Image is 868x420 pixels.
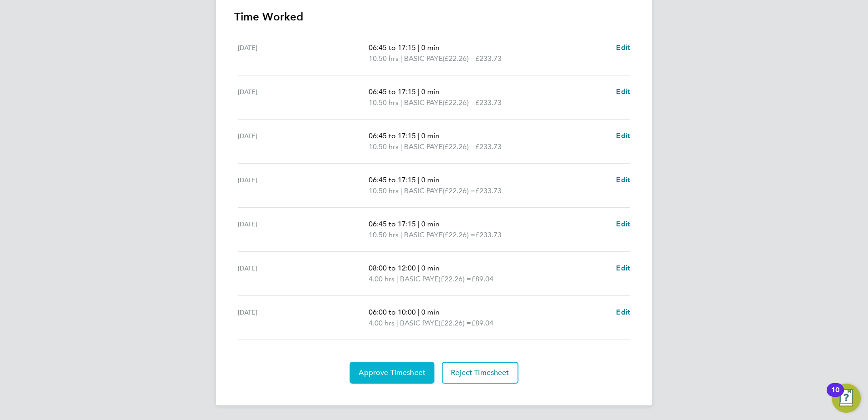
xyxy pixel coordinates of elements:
[369,43,416,52] span: 06:45 to 17:15
[475,54,502,63] span: £233.73
[369,275,395,283] span: 4.00 hrs
[400,186,402,195] span: |
[616,87,630,96] span: Edit
[369,264,416,272] span: 08:00 to 12:00
[443,98,475,107] span: (£22.26) =
[616,264,630,272] span: Edit
[369,54,399,63] span: 10.50 hrs
[443,54,475,63] span: (£22.26) =
[443,142,475,151] span: (£22.26) =
[238,263,369,285] div: [DATE]
[404,230,443,240] span: BASIC PAYE
[369,142,399,151] span: 10.50 hrs
[369,131,416,140] span: 06:45 to 17:15
[238,130,369,152] div: [DATE]
[400,274,439,285] span: BASIC PAYE
[404,97,443,108] span: BASIC PAYE
[369,87,416,96] span: 06:45 to 17:15
[616,263,630,274] a: Edit
[421,308,439,316] span: 0 min
[400,142,402,151] span: |
[404,53,443,64] span: BASIC PAYE
[421,43,439,52] span: 0 min
[421,264,439,272] span: 0 min
[369,230,399,239] span: 10.50 hrs
[400,98,402,107] span: |
[369,308,416,316] span: 06:00 to 10:00
[369,98,399,107] span: 10.50 hrs
[471,275,493,283] span: £89.04
[442,362,518,384] button: Reject Timesheet
[616,131,630,140] span: Edit
[400,230,402,239] span: |
[400,54,402,63] span: |
[359,368,425,377] span: Approve Timesheet
[234,10,634,24] h3: Time Worked
[418,43,419,52] span: |
[238,86,369,108] div: [DATE]
[369,220,416,228] span: 06:45 to 17:15
[418,175,419,184] span: |
[475,186,502,195] span: £233.73
[369,175,416,184] span: 06:45 to 17:15
[238,219,369,240] div: [DATE]
[400,318,439,329] span: BASIC PAYE
[421,175,439,184] span: 0 min
[475,142,502,151] span: £233.73
[616,86,630,97] a: Edit
[616,175,630,184] span: Edit
[475,98,502,107] span: £233.73
[418,220,419,228] span: |
[418,308,419,316] span: |
[369,319,395,327] span: 4.00 hrs
[616,130,630,141] a: Edit
[350,362,434,384] button: Approve Timesheet
[421,220,439,228] span: 0 min
[404,141,443,152] span: BASIC PAYE
[616,43,630,52] span: Edit
[616,308,630,316] span: Edit
[832,384,861,413] button: Open Resource Center, 10 new notifications
[396,319,398,327] span: |
[404,185,443,196] span: BASIC PAYE
[451,368,509,377] span: Reject Timesheet
[369,186,399,195] span: 10.50 hrs
[616,220,630,228] span: Edit
[418,87,419,96] span: |
[471,319,493,327] span: £89.04
[418,264,419,272] span: |
[831,390,839,402] div: 10
[443,230,475,239] span: (£22.26) =
[238,307,369,329] div: [DATE]
[616,307,630,318] a: Edit
[421,87,439,96] span: 0 min
[421,131,439,140] span: 0 min
[616,219,630,230] a: Edit
[238,42,369,64] div: [DATE]
[475,230,502,239] span: £233.73
[418,131,419,140] span: |
[443,186,475,195] span: (£22.26) =
[616,175,630,185] a: Edit
[439,319,471,327] span: (£22.26) =
[439,275,471,283] span: (£22.26) =
[616,42,630,53] a: Edit
[396,275,398,283] span: |
[238,175,369,196] div: [DATE]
